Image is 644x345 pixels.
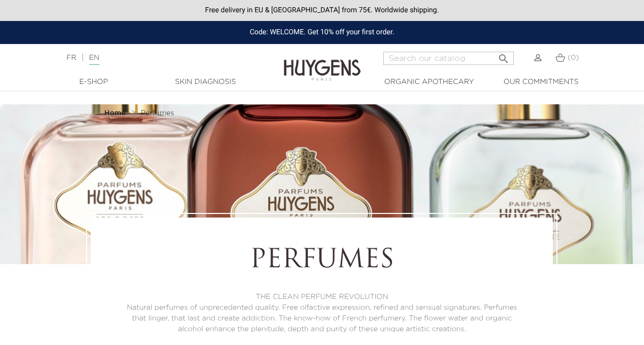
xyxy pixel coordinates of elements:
[497,50,510,62] i: 
[490,77,592,88] a: Our commitments
[141,109,174,117] a: Perfumes
[105,109,128,117] a: Home
[105,110,126,117] strong: Home
[89,54,99,65] a: EN
[67,54,76,61] a: FR
[154,77,257,88] a: Skin Diagnosis
[284,43,361,82] img: Huygens
[378,77,481,88] a: Organic Apothecary
[119,246,525,276] h1: Perfumes
[119,292,525,303] p: THE CLEAN PERFUME REVOLUTION
[383,52,514,65] input: Search
[43,77,145,88] a: E-Shop
[119,303,525,335] p: Natural perfumes of unprecedented quality. Free olfactive expression, refined and sensual signatu...
[494,49,513,62] button: 
[568,54,579,61] span: (0)
[61,52,261,64] div: |
[141,110,174,117] span: Perfumes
